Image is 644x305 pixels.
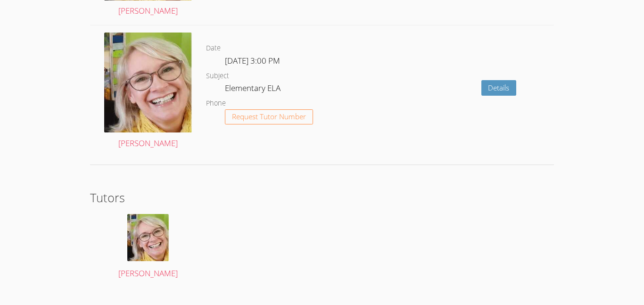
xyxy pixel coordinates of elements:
[127,214,169,261] img: avatar.png
[104,33,192,132] img: avatar.png
[481,80,517,96] a: Details
[206,70,229,82] dt: Subject
[232,113,306,120] span: Request Tutor Number
[206,42,221,54] dt: Date
[225,109,313,125] button: Request Tutor Number
[118,268,178,279] span: [PERSON_NAME]
[104,33,192,150] a: [PERSON_NAME]
[90,189,554,206] h2: Tutors
[99,214,197,280] a: [PERSON_NAME]
[225,55,280,66] span: [DATE] 3:00 PM
[225,82,282,98] dd: Elementary ELA
[206,98,226,109] dt: Phone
